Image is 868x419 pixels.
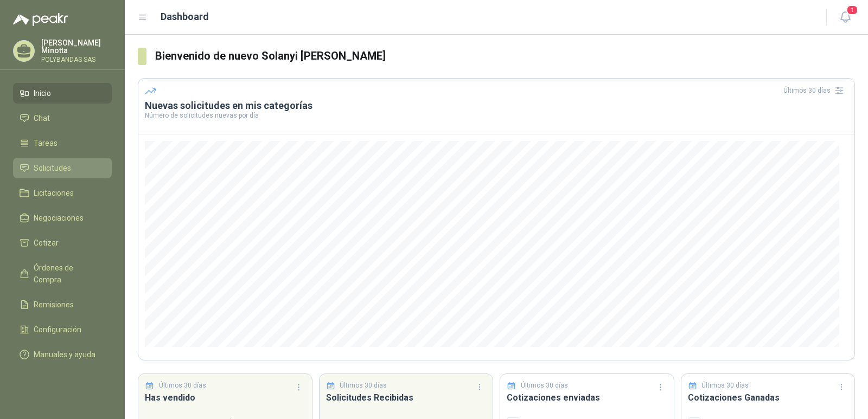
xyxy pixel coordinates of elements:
h1: Dashboard [161,9,209,24]
span: Negociaciones [34,212,84,224]
a: Manuales y ayuda [13,344,112,365]
span: 1 [846,5,858,15]
a: Remisiones [13,294,112,315]
h3: Cotizaciones enviadas [507,391,667,404]
a: Configuración [13,319,112,340]
img: Logo peakr [13,13,68,26]
h3: Cotizaciones Ganadas [688,391,848,404]
a: Licitaciones [13,183,112,203]
span: Órdenes de Compra [34,262,101,286]
div: Últimos 30 días [783,82,848,99]
a: Cotizar [13,233,112,253]
span: Manuales y ayuda [34,349,95,360]
p: Últimos 30 días [159,381,206,391]
p: POLYBANDAS SAS [41,56,112,63]
a: Inicio [13,83,112,104]
h3: Has vendido [145,391,305,404]
h3: Bienvenido de nuevo Solanyi [PERSON_NAME] [155,48,855,65]
span: Tareas [34,137,58,149]
p: Últimos 30 días [340,381,387,391]
h3: Solicitudes Recibidas [326,391,487,404]
a: Chat [13,108,112,128]
p: Número de solicitudes nuevas por día [145,112,848,119]
a: Negociaciones [13,208,112,228]
span: Inicio [34,87,51,99]
h3: Nuevas solicitudes en mis categorías [145,99,848,112]
button: 1 [835,8,855,27]
span: Solicitudes [34,162,71,174]
span: Licitaciones [34,187,74,199]
span: Remisiones [34,299,74,311]
p: [PERSON_NAME] Minotta [41,39,112,54]
span: Cotizar [34,237,59,249]
a: Solicitudes [13,158,112,178]
p: Últimos 30 días [701,381,749,391]
span: Chat [34,112,50,124]
a: Órdenes de Compra [13,257,112,290]
p: Últimos 30 días [521,381,568,391]
a: Tareas [13,133,112,153]
span: Configuración [34,324,81,336]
